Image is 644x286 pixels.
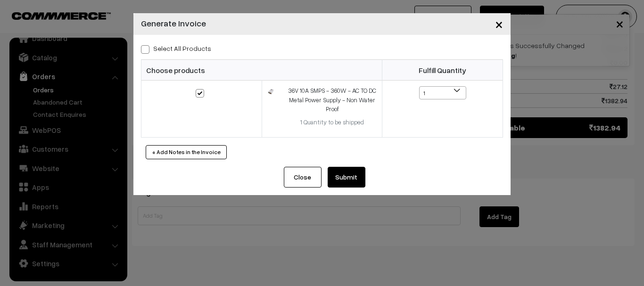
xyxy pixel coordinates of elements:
div: 36V 10A SMPS - 360W - AC TO DC Metal Power Supply - Non Water Proof [288,86,376,114]
span: 1 [419,86,466,99]
h4: Generate Invoice [141,17,206,30]
img: 1682309030459064378a124d4f592e38c59585___qOFPybYNwmqfZCd.jpeg [268,88,274,95]
div: 1 Quantity to be shipped [288,118,376,127]
span: × [495,15,503,33]
button: Close [284,167,322,188]
th: Fulfill Quantity [382,60,503,81]
th: Choose products [141,60,382,81]
label: Select all Products [141,43,211,53]
button: Submit [328,167,365,188]
button: Close [487,9,511,39]
span: 1 [420,87,466,100]
button: + Add Notes in the Invoice [146,145,227,159]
